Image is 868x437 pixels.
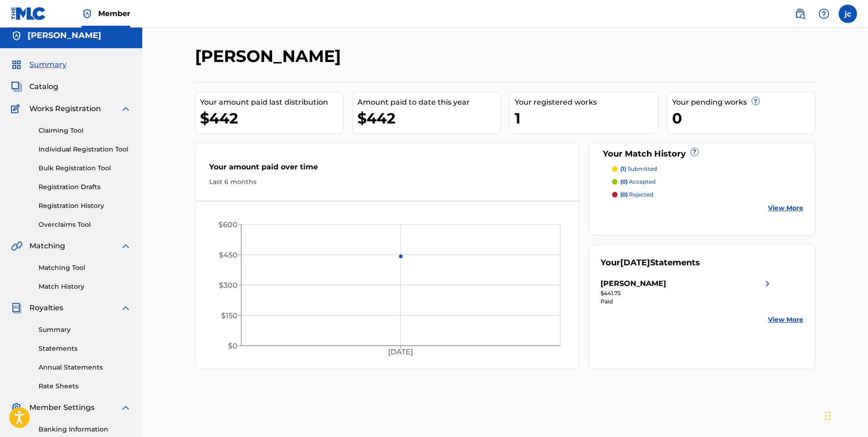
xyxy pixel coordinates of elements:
a: Claiming Tool [39,126,131,135]
img: Top Rightsholder [82,8,93,19]
a: (1) submitted [612,165,804,173]
a: Matching Tool [39,263,131,273]
div: 1 [515,108,657,129]
span: [DATE] [620,258,650,268]
img: Matching [11,241,22,252]
div: Your amount paid last distribution [200,97,343,108]
div: Amount paid to date this year [357,97,500,108]
div: $442 [357,108,500,129]
tspan: [DATE] [389,348,413,357]
div: Your Statements [601,257,700,269]
img: right chevron icon [762,278,773,289]
a: SummarySummary [11,59,67,70]
img: MLC Logo [11,7,46,20]
a: Individual Registration Tool [39,145,131,154]
div: 0 [672,108,815,129]
img: Works Registration [11,103,23,114]
a: Rate Sheets [39,381,131,391]
div: $442 [200,108,343,129]
a: View More [768,203,803,213]
a: Overclaims Tool [39,220,131,230]
span: Royalties [29,303,63,314]
a: (0) accepted [612,178,804,186]
div: Your Match History [601,148,804,160]
div: Your amount paid over time [209,162,565,177]
div: [PERSON_NAME] [601,278,666,289]
img: search [795,8,806,19]
div: Your registered works [515,97,657,108]
p: submitted [620,165,657,173]
div: Drag [825,402,830,430]
div: $441.75 [601,289,773,297]
img: expand [120,303,131,314]
img: Member Settings [11,402,22,413]
div: Paid [601,297,773,306]
span: (0) [620,178,628,185]
iframe: Chat Widget [822,393,868,437]
span: Catalog [29,81,58,92]
span: Works Registration [29,103,101,114]
div: Help [815,5,833,23]
tspan: $450 [219,251,238,259]
p: rejected [620,190,653,199]
tspan: $150 [221,311,238,320]
h5: jorge armando cordova [28,30,101,41]
a: Bulk Registration Tool [39,163,131,173]
a: Banking Information [39,425,131,434]
img: help [818,8,829,19]
img: expand [120,402,131,413]
img: expand [120,103,131,114]
a: View More [768,315,803,325]
span: ? [752,97,759,105]
div: User Menu [839,5,857,23]
a: Registration Drafts [39,182,131,192]
span: Summary [29,59,67,70]
tspan: $0 [228,342,238,350]
div: Last 6 months [209,177,565,187]
a: (0) rejected [612,190,804,199]
img: Catalog [11,81,22,92]
tspan: $300 [219,281,238,290]
img: Accounts [11,30,22,41]
img: Royalties [11,303,22,314]
div: Your pending works [672,97,815,108]
img: expand [120,241,131,252]
span: (0) [620,191,628,198]
p: accepted [620,178,656,186]
img: Summary [11,59,22,70]
a: Registration History [39,201,131,211]
a: Match History [39,282,131,291]
span: Matching [29,241,65,252]
a: Public Search [791,5,809,23]
a: Annual Statements [39,363,131,372]
span: Member Settings [29,402,95,413]
span: Member [98,8,130,19]
a: [PERSON_NAME]right chevron icon$441.75Paid [601,278,773,306]
a: CatalogCatalog [11,81,58,92]
span: ? [691,148,698,156]
h2: [PERSON_NAME] [195,46,345,67]
a: Summary [39,325,131,335]
span: (1) [620,165,626,172]
tspan: $600 [218,220,238,229]
a: Statements [39,344,131,353]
